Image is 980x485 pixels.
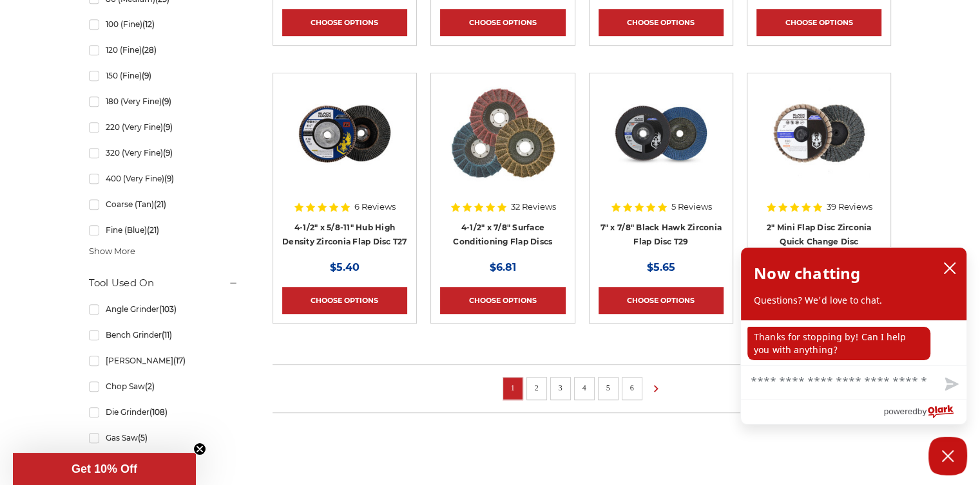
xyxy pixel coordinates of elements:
img: 7" x 7/8" Black Hawk Zirconia Flap Disc T29 [610,82,713,185]
a: Choose Options [440,287,565,314]
a: 120 (Fine) [89,39,238,61]
a: 6 [626,381,639,395]
a: Chop Saw [89,375,238,398]
a: Choose Options [282,9,407,36]
a: Powered by Olark [883,400,966,424]
a: 180 (Very Fine) [89,90,238,113]
a: 2" Mini Flap Disc Zirconia Quick Change Disc [767,223,872,247]
span: (21) [153,199,166,209]
a: Coarse (Tan) [89,193,238,215]
span: (103) [159,304,176,314]
a: Choose Options [440,9,565,36]
a: 2 [530,381,543,395]
a: 4-1/2" x 5/8-11" Hub High Density Zirconia Flap Disc T27 [282,223,407,247]
span: (28) [141,45,156,55]
a: 7" x 7/8" Black Hawk Zirconia Flap Disc T29 [599,82,724,207]
span: Show More [89,245,135,258]
h5: Tool Used On [89,275,238,291]
span: (9) [162,148,172,158]
a: 4 [578,381,591,395]
span: 39 Reviews [827,203,872,211]
img: Scotch brite flap discs [450,82,555,185]
a: Choose Options [599,287,724,314]
button: Close Chatbox [928,437,967,475]
p: Questions? We'd love to chat. [754,294,954,307]
span: $6.81 [490,261,516,273]
span: (21) [146,225,159,235]
a: Die Grinder [89,401,238,423]
a: Choose Options [282,287,407,314]
a: Choose Options [599,9,724,36]
span: powered [883,403,917,419]
span: by [918,403,927,419]
a: Scotch brite flap discs [440,82,565,207]
span: 32 Reviews [511,203,556,211]
a: high density flap disc with screw hub [282,82,407,207]
span: (9) [161,96,171,106]
span: 5 Reviews [671,203,712,211]
span: (5) [137,433,147,443]
div: Get 10% OffClose teaser [13,453,196,485]
a: 150 (Fine) [89,64,238,87]
a: 220 (Very Fine) [89,116,238,138]
a: [PERSON_NAME] [89,349,238,372]
a: 320 (Very Fine) [89,142,238,164]
a: 1 [506,381,519,395]
span: $5.65 [647,261,675,273]
a: 7" x 7/8" Black Hawk Zirconia Flap Disc T29 [600,223,722,247]
img: Black Hawk Abrasives 2-inch Zirconia Flap Disc with 60 Grit Zirconia for Smooth Finishing [767,82,870,185]
a: Angle Grinder [89,298,238,320]
span: (17) [173,356,185,365]
h2: Now chatting [754,261,860,286]
img: high density flap disc with screw hub [293,82,396,185]
span: (9) [162,122,172,132]
button: Close teaser [193,443,206,455]
span: (9) [164,174,173,183]
a: 100 (Fine) [89,13,238,35]
a: Fine (Blue) [89,219,238,241]
a: 3 [554,381,567,395]
button: Send message [934,370,966,399]
button: close chatbox [939,259,960,278]
p: Thanks for stopping by! Can I help you with anything? [747,327,930,360]
span: 6 Reviews [354,203,396,211]
span: (9) [141,71,151,80]
span: (108) [149,407,167,417]
span: $5.40 [330,261,360,273]
span: (2) [144,381,154,391]
a: 5 [602,381,615,395]
div: olark chatbox [740,247,967,425]
a: Bench Grinder [89,324,238,346]
div: chat [741,320,966,365]
a: Choose Options [756,9,881,36]
a: Black Hawk Abrasives 2-inch Zirconia Flap Disc with 60 Grit Zirconia for Smooth Finishing [756,82,881,207]
a: 4-1/2" x 7/8" Surface Conditioning Flap Discs [453,223,552,247]
span: (11) [161,330,171,340]
span: Get 10% Off [72,462,137,475]
span: (12) [142,19,154,29]
a: 400 (Very Fine) [89,167,238,190]
a: Gas Saw [89,426,238,449]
